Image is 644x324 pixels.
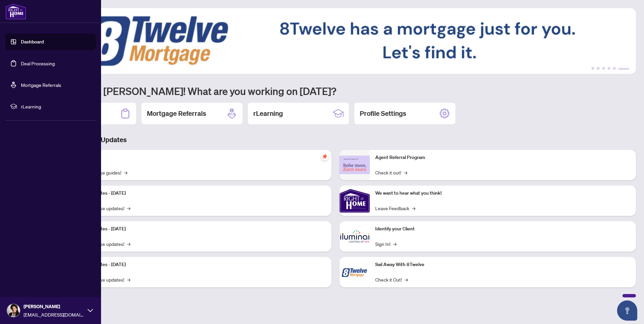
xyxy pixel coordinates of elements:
[24,303,84,310] span: [PERSON_NAME]
[375,154,631,161] p: Agent Referral Program
[21,103,91,110] span: rLearning
[21,39,44,45] a: Dashboard
[71,190,326,197] p: Platform Updates - [DATE]
[340,156,370,174] img: Agent Referral Program
[375,225,631,233] p: Identify your Client
[321,153,329,161] span: pushpin
[35,85,636,97] h1: Welcome back [PERSON_NAME]! What are you working on [DATE]?
[375,169,407,176] a: Check it out!→
[127,240,130,248] span: →
[35,135,636,144] h3: Brokerage & Industry Updates
[21,60,55,66] a: Deal Processing
[375,204,415,212] a: Leave Feedback→
[617,300,637,321] button: Open asap
[375,190,631,197] p: We want to hear what you think!
[602,67,605,70] button: 3
[124,169,127,176] span: →
[7,304,20,317] img: Profile Icon
[71,225,326,233] p: Platform Updates - [DATE]
[21,82,61,88] a: Mortgage Referrals
[35,8,636,74] img: Slide 5
[340,186,370,216] img: We want to hear what you think!
[147,109,206,118] h2: Mortgage Referrals
[591,67,594,70] button: 1
[404,169,407,176] span: →
[340,257,370,287] img: Sail Away With 8Twelve
[71,261,326,268] p: Platform Updates - [DATE]
[412,204,415,212] span: →
[127,204,130,212] span: →
[360,109,406,118] h2: Profile Settings
[405,276,408,283] span: →
[24,311,84,318] span: [EMAIL_ADDRESS][DOMAIN_NAME]
[71,154,326,161] p: Self-Help
[375,276,408,283] a: Check it Out!→
[618,67,629,70] button: 6
[597,67,600,70] button: 2
[393,240,396,248] span: →
[608,67,610,70] button: 4
[127,276,130,283] span: →
[340,221,370,252] img: Identify your Client
[5,3,26,20] img: logo
[375,261,631,268] p: Sail Away With 8Twelve
[613,67,616,70] button: 5
[253,109,283,118] h2: rLearning
[375,240,396,248] a: Sign In!→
